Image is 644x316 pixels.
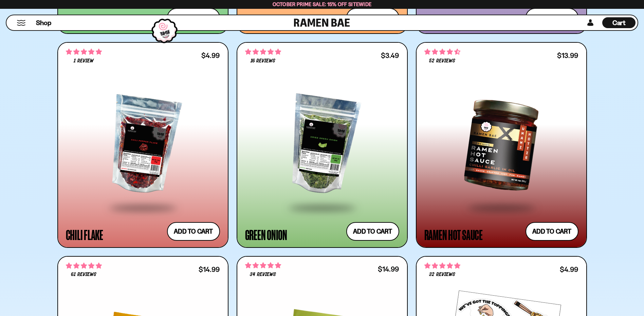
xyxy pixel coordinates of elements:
span: 34 reviews [250,272,276,277]
button: Add to cart [346,222,399,241]
span: 4.71 stars [424,47,460,56]
div: $4.99 [560,266,578,273]
a: Shop [36,17,51,28]
span: 1 review [74,58,93,64]
span: 5.00 stars [66,47,102,56]
div: $14.99 [378,266,399,272]
button: Add to cart [526,222,578,241]
div: Cart [602,15,636,30]
span: 61 reviews [71,272,96,277]
span: 4.88 stars [245,47,281,56]
button: Mobile Menu Trigger [17,20,26,26]
a: 4.88 stars 16 reviews $3.49 Green Onion Add to cart [237,42,408,248]
span: 5.00 stars [245,261,281,270]
div: $13.99 [557,52,578,59]
div: $4.99 [201,52,220,59]
span: Cart [612,19,626,27]
span: 32 reviews [429,272,455,277]
span: October Prime Sale: 15% off Sitewide [273,1,372,7]
div: Chili Flake [66,229,103,241]
div: $3.49 [381,52,399,59]
button: Add to cart [167,222,220,241]
span: Shop [36,18,51,27]
div: Ramen Hot Sauce [424,229,483,241]
a: 5.00 stars 1 review $4.99 Chili Flake Add to cart [57,42,228,248]
span: 52 reviews [429,58,455,64]
span: 16 reviews [251,58,275,64]
a: 4.71 stars 52 reviews $13.99 Ramen Hot Sauce Add to cart [416,42,587,248]
div: $14.99 [199,266,220,273]
span: 4.84 stars [66,261,102,270]
span: 4.75 stars [424,261,460,270]
div: Green Onion [245,229,287,241]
